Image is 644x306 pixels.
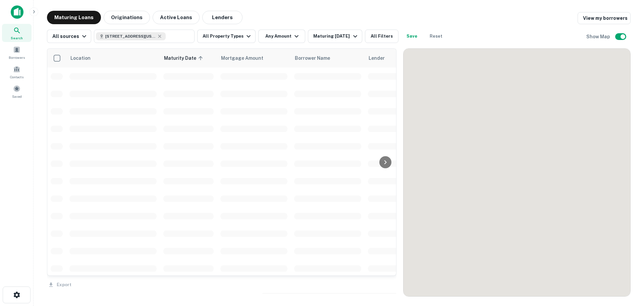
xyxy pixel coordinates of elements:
a: Saved [2,82,32,100]
button: Reset [425,30,447,43]
span: Saved [12,94,22,99]
button: Maturing Loans [47,11,101,24]
button: All sources [47,30,91,43]
iframe: Chat Widget [610,252,644,285]
button: All Property Types [197,30,256,43]
span: Borrowers [9,55,25,60]
span: Contacts [10,74,23,80]
button: Save your search to get updates of matches that match your search criteria. [401,30,423,43]
span: Lender [369,54,385,62]
span: Borrower Name [295,54,330,62]
img: capitalize-icon.png [11,5,23,19]
span: Location [70,54,91,62]
button: Originations [104,11,150,24]
span: Search [11,35,23,41]
button: Active Loans [153,11,200,24]
button: Maturing [DATE] [308,30,362,43]
a: Contacts [2,63,32,81]
th: Mortgage Amount [217,49,291,68]
th: Location [66,49,160,68]
span: Maturity Date [164,54,205,62]
a: Borrowers [2,43,32,61]
th: Borrower Name [291,49,365,68]
th: Maturity Date [160,49,217,68]
button: Lenders [202,11,243,24]
a: View my borrowers [578,12,631,24]
th: Lender [365,49,472,68]
button: All Filters [365,30,398,43]
button: Any Amount [258,30,305,43]
a: Search [2,24,32,42]
span: Mortgage Amount [221,54,272,62]
div: Maturing [DATE] [313,32,359,40]
div: 0 0 [404,49,630,296]
h6: Show Map [586,33,611,40]
div: All sources [52,32,88,40]
span: [STREET_ADDRESS][US_STATE] [105,33,156,39]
